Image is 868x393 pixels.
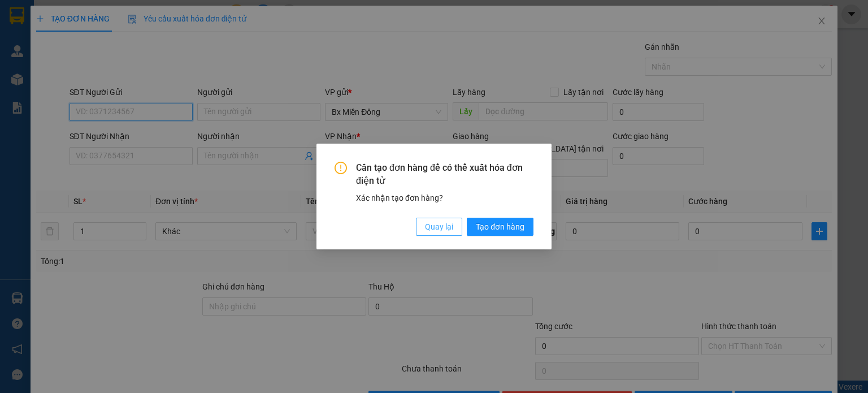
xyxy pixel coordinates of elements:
div: Xác nhận tạo đơn hàng? [356,192,533,204]
span: Tạo đơn hàng [476,221,524,233]
span: exclamation-circle [335,162,347,174]
span: Cần tạo đơn hàng để có thể xuất hóa đơn điện tử [356,162,533,187]
button: Tạo đơn hàng [467,218,533,236]
span: Quay lại [425,221,453,233]
button: Quay lại [416,218,462,236]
